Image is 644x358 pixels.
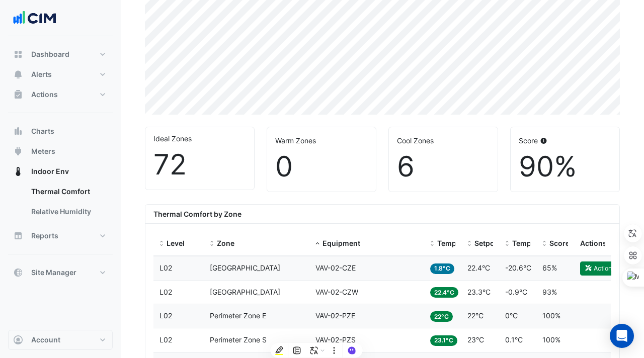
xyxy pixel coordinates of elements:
span: Alerts [31,69,52,79]
div: Open Intercom Messenger [610,324,634,348]
span: L02 [159,263,172,272]
app-icon: Indoor Env [13,166,23,176]
div: 72 [153,148,246,182]
span: Setpoint [474,239,504,247]
span: VAV-02-PZE [315,311,355,320]
app-icon: Alerts [13,69,23,79]
span: 22°C [467,311,484,320]
span: VAV-02-PZS [315,335,356,344]
span: 23.1°C [430,335,457,346]
span: Equipment [323,239,360,247]
span: Account [31,335,60,345]
span: 23°C [467,335,484,344]
div: Ideal Zones [153,133,246,144]
a: Relative Humidity [23,202,113,222]
span: L02 [159,311,172,320]
button: Charts [8,121,113,141]
div: Warm Zones [275,135,368,146]
app-icon: Site Manager [13,267,23,278]
span: -0.9°C [505,288,527,296]
span: Zone [217,239,234,247]
button: Meters [8,141,113,161]
span: Reports [31,231,58,241]
app-icon: Dashboard [13,49,23,59]
span: 22°C [430,311,453,322]
span: 0.1°C [505,335,523,344]
span: 23.3°C [467,288,491,296]
button: Site Manager [8,262,113,283]
app-icon: Actions [13,89,23,100]
button: Dashboard [8,44,113,64]
span: Level [167,239,185,247]
span: 22.4°C [430,287,458,298]
span: Site Manager [31,267,76,278]
div: 90% [519,150,611,184]
button: Reports [8,226,113,246]
div: Indoor Env [8,182,113,226]
div: Cool Zones [397,135,490,146]
button: Actions [8,84,113,105]
span: Score [549,239,570,247]
span: Centre Zone East [210,263,280,272]
span: Meters [31,146,55,156]
div: Score [519,135,611,146]
span: Perimeter Zone E [210,311,266,320]
app-icon: Charts [13,126,23,136]
span: VAV-02-CZE [315,263,356,272]
button: Alerts [8,64,113,84]
span: Dashboard [31,49,69,59]
span: 93% [542,288,557,296]
app-icon: Reports [13,231,23,241]
button: Action [580,261,616,276]
span: L02 [159,288,172,296]
span: Centre Zone West [210,288,280,296]
a: Thermal Comfort [23,182,113,202]
app-icon: Meters [13,146,23,156]
span: L02 [159,335,172,344]
span: 100% [542,311,560,320]
div: 0 [275,150,368,184]
span: VAV-02-CZW [315,288,358,296]
span: 100% [542,335,560,344]
button: Indoor Env [8,161,113,182]
b: Thermal Comfort by Zone [153,210,242,218]
span: -20.6°C [505,263,531,272]
span: 22.4°C [467,263,490,272]
div: 6 [397,150,490,184]
span: Charts [31,126,54,136]
span: Actions [580,239,607,247]
span: Perimeter Zone S [210,335,267,344]
span: Temp vs Setpoint [512,239,572,247]
span: 65% [542,263,557,272]
button: Account [8,330,113,350]
span: 1.8°C [430,263,454,274]
img: Company Logo [12,8,57,28]
span: Actions [31,89,58,100]
span: Temp [437,239,456,247]
span: Indoor Env [31,166,69,176]
span: 0°C [505,311,518,320]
